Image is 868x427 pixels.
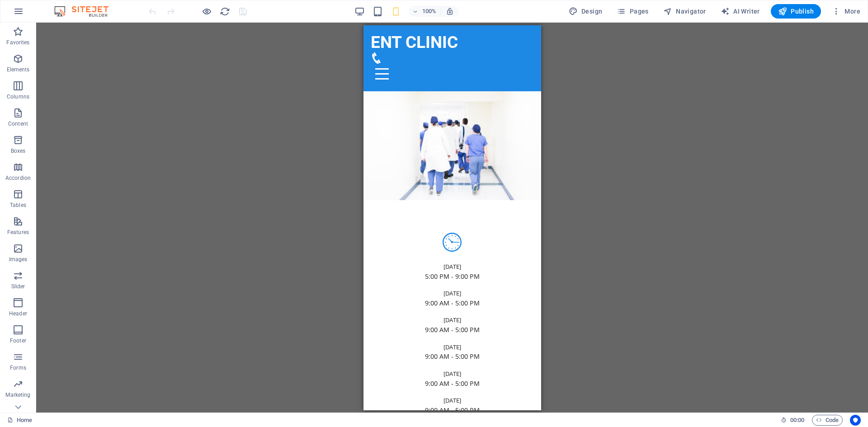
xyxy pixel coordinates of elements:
[9,310,27,317] p: Header
[569,7,603,16] span: Design
[781,415,805,426] h6: Session time
[812,415,843,426] button: Code
[613,4,652,19] button: Pages
[617,7,648,16] span: Pages
[565,4,606,19] button: Design
[220,6,230,17] i: Reload page
[7,415,32,426] a: Click to cancel selection. Double-click to open Pages
[8,120,28,127] p: Content
[7,66,30,73] p: Elements
[5,391,30,399] p: Marketing
[6,39,29,46] p: Favorites
[10,364,26,371] p: Forms
[52,6,120,17] img: Editor Logo
[409,6,441,17] button: 100%
[717,4,764,19] button: AI Writer
[797,417,798,423] span: :
[7,229,29,236] p: Features
[565,4,606,19] div: Design (Ctrl+Alt+Y)
[219,6,230,17] button: reload
[446,7,454,15] i: On resize automatically adjust zoom level to fit chosen device.
[422,6,437,17] h6: 100%
[201,6,212,17] button: Click here to leave preview mode and continue editing
[5,174,31,182] p: Accordion
[721,7,760,16] span: AI Writer
[10,202,26,209] p: Tables
[778,7,814,16] span: Publish
[10,337,26,344] p: Footer
[816,415,839,426] span: Code
[832,7,860,16] span: More
[663,7,706,16] span: Navigator
[11,283,25,290] p: Slider
[660,4,710,19] button: Navigator
[850,415,861,426] button: Usercentrics
[790,415,804,426] span: 00 00
[7,93,29,100] p: Columns
[11,147,26,155] p: Boxes
[828,4,864,19] button: More
[771,4,821,19] button: Publish
[9,256,28,263] p: Images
